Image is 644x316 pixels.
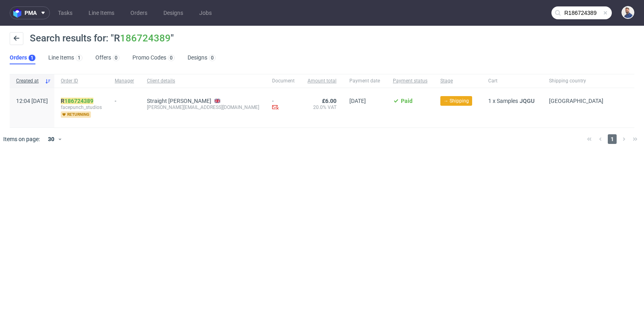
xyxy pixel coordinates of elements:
div: 1 [78,55,80,61]
button: pma [10,6,50,19]
span: £6.00 [322,98,336,104]
a: R186724389 [61,98,95,104]
span: Client details [147,78,259,84]
a: Line Items1 [48,51,83,64]
span: Manager [115,78,134,84]
a: Designs [159,6,188,19]
span: Paid [401,98,413,104]
span: Samples [497,98,518,104]
a: Offers0 [95,51,120,64]
a: JQGU [518,98,536,104]
span: 1 [488,98,491,104]
span: pma [25,10,37,16]
a: Jobs [194,6,217,19]
a: Orders1 [10,51,35,64]
span: Search results for: "R " [30,33,174,44]
span: [DATE] [349,98,366,104]
a: Straight [PERSON_NAME] [147,98,211,104]
span: [GEOGRAPHIC_DATA] [549,98,603,104]
span: Stage [440,78,475,84]
a: 186724389 [120,33,171,44]
span: → Shipping [444,97,469,105]
a: Tasks [53,6,77,19]
span: 12:04 [DATE] [16,98,48,104]
a: 186724389 [64,98,93,104]
mark: R [61,98,93,104]
a: Orders [126,6,152,19]
div: [PERSON_NAME][EMAIL_ADDRESS][DOMAIN_NAME] [147,104,259,111]
span: Cart [488,78,536,84]
div: - [272,98,295,112]
img: Michał Rachański [622,7,634,18]
span: Payment status [393,78,427,84]
span: returning [61,111,91,118]
span: Order ID [61,78,102,84]
img: logo [13,8,25,18]
span: Shipping country [549,78,603,84]
div: - [115,94,134,104]
div: 30 [43,133,58,145]
span: facepunch_studios [61,104,102,111]
span: 1 [608,134,617,144]
div: x [488,98,536,104]
a: Promo Codes0 [132,51,175,64]
a: Designs0 [188,51,216,64]
span: Payment date [349,78,380,84]
a: Line Items [84,6,119,19]
div: 0 [170,55,173,61]
span: Amount total [308,78,336,84]
span: Items on page: [3,135,40,143]
span: Created at [16,78,41,84]
span: 20.0% VAT [308,104,336,111]
span: Document [272,78,295,84]
div: 0 [115,55,118,61]
div: 0 [211,55,214,61]
div: 1 [31,55,33,61]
